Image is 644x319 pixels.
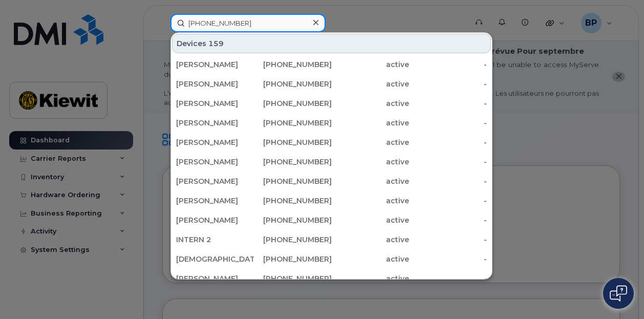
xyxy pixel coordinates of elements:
[172,55,491,74] a: [PERSON_NAME][PHONE_NUMBER]active-
[254,196,332,206] div: [PHONE_NUMBER]
[172,211,491,229] a: [PERSON_NAME][PHONE_NUMBER]active-
[332,137,410,147] div: active
[208,38,224,49] span: 159
[254,273,332,284] div: [PHONE_NUMBER]
[332,59,410,70] div: active
[332,157,410,167] div: active
[254,137,332,147] div: [PHONE_NUMBER]
[332,215,410,225] div: active
[409,196,487,206] div: -
[332,254,410,264] div: active
[176,118,254,128] div: [PERSON_NAME]
[172,230,491,249] a: INTERN 2[PHONE_NUMBER]active-
[176,273,254,284] div: [PERSON_NAME]
[409,176,487,186] div: -
[409,59,487,70] div: -
[176,59,254,70] div: [PERSON_NAME]
[172,153,491,171] a: [PERSON_NAME][PHONE_NUMBER]active-
[254,98,332,109] div: [PHONE_NUMBER]
[409,137,487,147] div: -
[332,196,410,206] div: active
[254,176,332,186] div: [PHONE_NUMBER]
[254,215,332,225] div: [PHONE_NUMBER]
[172,192,491,210] a: [PERSON_NAME][PHONE_NUMBER]active-
[409,273,487,284] div: -
[176,254,254,264] div: [DEMOGRAPHIC_DATA][PERSON_NAME]
[176,176,254,186] div: [PERSON_NAME]
[332,176,410,186] div: active
[254,254,332,264] div: [PHONE_NUMBER]
[176,215,254,225] div: [PERSON_NAME]
[254,157,332,167] div: [PHONE_NUMBER]
[409,118,487,128] div: -
[172,114,491,132] a: [PERSON_NAME][PHONE_NUMBER]active-
[172,269,491,288] a: [PERSON_NAME][PHONE_NUMBER]active-
[409,98,487,109] div: -
[172,133,491,152] a: [PERSON_NAME][PHONE_NUMBER]active-
[254,59,332,70] div: [PHONE_NUMBER]
[610,285,627,302] img: Open chat
[176,196,254,206] div: [PERSON_NAME]
[332,235,410,245] div: active
[332,118,410,128] div: active
[176,235,254,245] div: INTERN 2
[409,157,487,167] div: -
[176,137,254,147] div: [PERSON_NAME]
[176,98,254,109] div: [PERSON_NAME]
[254,118,332,128] div: [PHONE_NUMBER]
[332,273,410,284] div: active
[332,79,410,89] div: active
[409,215,487,225] div: -
[176,157,254,167] div: [PERSON_NAME]
[172,75,491,93] a: [PERSON_NAME][PHONE_NUMBER]active-
[172,250,491,268] a: [DEMOGRAPHIC_DATA][PERSON_NAME][PHONE_NUMBER]active-
[176,79,254,89] div: [PERSON_NAME]
[409,79,487,89] div: -
[172,172,491,190] a: [PERSON_NAME][PHONE_NUMBER]active-
[332,98,410,109] div: active
[254,79,332,89] div: [PHONE_NUMBER]
[409,254,487,264] div: -
[172,94,491,113] a: [PERSON_NAME][PHONE_NUMBER]active-
[172,34,491,53] div: Devices
[254,235,332,245] div: [PHONE_NUMBER]
[409,235,487,245] div: -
